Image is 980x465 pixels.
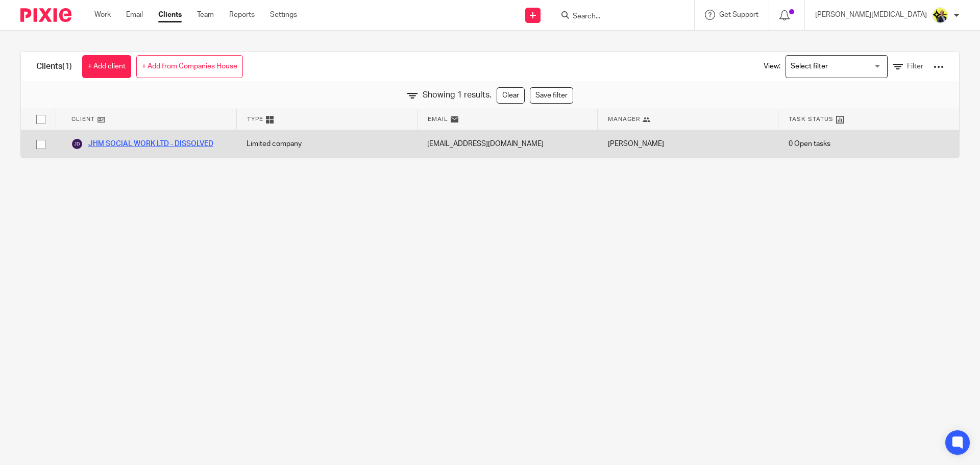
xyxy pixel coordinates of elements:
[36,61,72,72] h1: Clients
[82,55,131,78] a: + Add client
[497,87,525,104] a: Clear
[270,10,297,20] a: Settings
[428,115,448,124] span: Email
[789,139,830,149] span: 0 Open tasks
[136,55,243,78] a: + Add from Companies House
[907,63,923,70] span: Filter
[158,10,182,20] a: Clients
[31,110,51,129] input: Select all
[229,10,255,20] a: Reports
[62,62,72,70] span: (1)
[236,130,417,158] div: Limited company
[572,12,664,21] input: Search
[71,115,95,124] span: Client
[719,11,758,18] span: Get Support
[423,89,492,101] span: Showing 1 results.
[815,10,927,20] p: [PERSON_NAME][MEDICAL_DATA]
[197,10,214,20] a: Team
[417,130,598,158] div: [EMAIL_ADDRESS][DOMAIN_NAME]
[932,7,948,23] img: Dan-Starbridge%20(1).jpg
[71,138,83,150] img: svg%3E
[787,58,881,76] input: Search for option
[786,55,888,78] div: Search for option
[608,115,640,124] span: Manager
[94,10,111,20] a: Work
[247,115,263,124] span: Type
[598,130,778,158] div: [PERSON_NAME]
[530,87,573,104] a: Save filter
[748,52,944,82] div: View:
[126,10,143,20] a: Email
[71,138,213,150] a: JHM SOCIAL WORK LTD - DISSOLVED
[789,115,834,124] span: Task Status
[20,8,71,22] img: Pixie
